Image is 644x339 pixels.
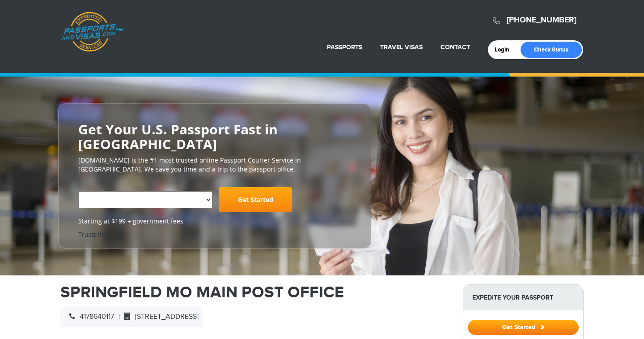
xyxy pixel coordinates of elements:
[468,320,579,335] button: Get Started
[78,156,351,174] p: [DOMAIN_NAME] is the #1 most trusted online Passport Courier Service in [GEOGRAPHIC_DATA]. We sav...
[219,187,292,212] a: Get Started
[521,42,582,58] a: Check Status
[120,313,199,321] span: [STREET_ADDRESS]
[495,46,516,53] a: Login
[78,217,351,226] span: Starting at $199 + government fees
[60,284,449,300] h1: SPRINGFIELD MO MAIN POST OFFICE
[468,323,579,330] a: Get Started
[65,313,114,321] span: 4178640117
[507,15,576,25] a: [PHONE_NUMBER]
[78,230,107,239] a: Trustpilot
[380,43,423,51] a: Travel Visas
[327,43,362,51] a: Passports
[78,122,351,151] h2: Get Your U.S. Passport Fast in [GEOGRAPHIC_DATA]
[441,43,470,51] a: Contact
[463,285,583,310] strong: Expedite Your Passport
[61,12,124,52] a: Passports & [DOMAIN_NAME]
[60,307,203,327] div: |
